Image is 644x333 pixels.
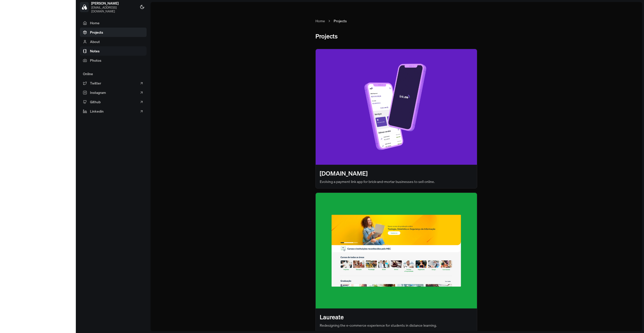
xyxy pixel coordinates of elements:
[316,49,477,165] img: linkme_home.png
[91,1,134,6] span: [PERSON_NAME]
[80,46,147,56] a: Notes
[320,313,344,322] h3: Laureate
[90,39,100,44] span: About
[315,49,477,189] a: [DOMAIN_NAME]Evolving a payment link app for brick-and-mortar businesses to sell online.
[80,88,147,97] a: Instagram
[315,32,477,41] h1: Projects
[90,58,101,63] span: Photos
[316,193,477,308] img: Laureate-Home-p-1080.png
[315,18,477,24] nav: breadcrumb
[334,18,347,24] span: Projects
[320,323,473,328] p: Redesigning the e-commerce experience for students in distance learning.
[80,18,147,28] a: Home
[91,6,134,13] span: [EMAIL_ADDRESS][DOMAIN_NAME]
[90,109,104,114] span: Linkedin
[90,80,101,86] span: Twitter
[80,1,138,13] a: [PERSON_NAME][EMAIL_ADDRESS][DOMAIN_NAME]
[90,90,106,95] span: Instagram
[320,179,473,184] p: Evolving a payment link app for brick-and-mortar businesses to sell online.
[80,69,147,78] div: Online
[80,56,147,65] a: Photos
[80,28,147,37] a: Projects
[90,48,100,54] span: Notes
[80,97,147,107] a: Github
[90,99,101,105] span: Github
[80,37,147,46] a: About
[315,18,325,24] a: Home
[80,78,147,88] a: Twitter
[315,193,477,332] a: LaureateRedesigning the e-commerce experience for students in distance learning.
[90,20,100,26] span: Home
[80,107,147,116] a: Linkedin
[90,30,103,35] span: Projects
[320,169,367,178] h3: [DOMAIN_NAME]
